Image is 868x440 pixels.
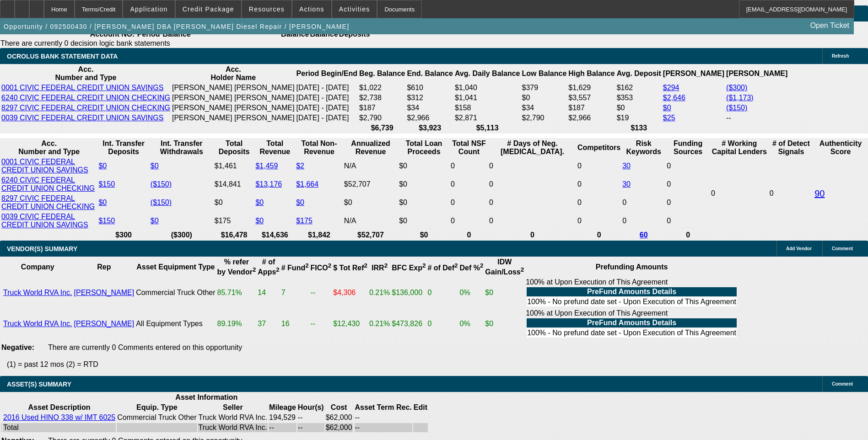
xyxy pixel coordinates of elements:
a: $0 [255,199,264,206]
span: Add Vendor [786,246,812,251]
td: $312 [406,93,453,102]
th: Sum of the Total NSF Count and Total Overdraft Fee Count from Ocrolus [450,139,488,156]
td: -- [355,423,412,432]
td: Truck World RVA Inc. [198,423,268,432]
a: ($150) [726,104,747,112]
span: Resources [249,5,285,13]
td: $0 [616,103,662,113]
td: 0 [489,157,576,175]
td: $353 [616,93,662,102]
span: There are currently 0 Comments entered on this opportunity [48,343,242,351]
th: $16,478 [214,231,254,240]
td: [PERSON_NAME] [PERSON_NAME] [172,103,295,113]
b: Hour(s) [298,403,324,411]
b: Prefunding Amounts [596,263,668,271]
a: Truck World RVA Inc. [3,320,72,327]
td: [DATE] - [DATE] [296,113,358,123]
td: 0 [427,278,458,308]
td: 0 [622,212,665,230]
span: 0 [711,189,715,197]
a: 0039 CIVIC FEDERAL CREDIT UNION SAVINGS [1,114,163,122]
td: All Equipment Types [135,309,216,339]
td: 0 [769,157,813,230]
b: Asset Information [175,393,237,401]
a: 2016 Used HINO 338 w/ IMT 6025 [3,413,115,421]
b: Rep [97,263,111,271]
th: Low Balance [521,65,567,82]
span: Refresh [832,54,849,59]
td: $34 [521,103,567,113]
td: 0 [577,212,621,230]
td: 89.19% [217,309,257,339]
th: $3,923 [406,123,453,133]
td: $2,790 [359,113,405,123]
a: $1,459 [255,162,278,170]
a: $0 [296,199,304,206]
div: 100% at Upon Execution of This Agreement [526,309,738,338]
a: 0001 CIVIC FEDERAL CREDIT UNION SAVINGS [1,84,163,91]
a: $175 [296,217,313,225]
td: $162 [616,83,662,92]
b: PreFund Amounts Details [587,288,676,295]
td: Truck World RVA Inc. [198,413,268,422]
sup: 2 [521,266,524,273]
th: $52,707 [344,231,398,240]
th: Avg. Deposit [616,65,662,82]
td: Commercial Truck Other [117,413,197,422]
td: $379 [521,83,567,92]
b: Asset Equipment Type [136,263,215,271]
sup: 2 [276,266,279,273]
td: $2,790 [521,113,567,123]
a: $2,646 [663,94,685,102]
a: $0 [98,162,107,170]
td: 0 [489,194,576,211]
sup: 2 [364,262,367,269]
th: 0 [450,231,488,240]
td: 85.71% [217,278,257,308]
td: $158 [454,103,521,113]
th: Funding Sources [666,139,710,156]
span: Application [130,5,167,13]
td: -- [297,413,324,422]
td: 0 [450,194,488,211]
th: $1,842 [296,231,343,240]
td: 100% - No prefund date set - Upon Execution of This Agreement [527,297,737,306]
b: # Fund [281,264,309,272]
b: BFC Exp [392,264,426,272]
th: Authenticity Score [814,139,867,156]
td: 0 [666,212,710,230]
th: $14,636 [255,231,295,240]
td: -- [726,113,788,123]
td: 0 [427,309,458,339]
th: $0 [399,231,449,240]
span: ASSET(S) SUMMARY [7,381,71,388]
th: $5,113 [454,123,521,133]
td: $0 [399,157,449,175]
td: $610 [406,83,453,92]
span: OCROLUS BANK STATEMENT DATA [7,53,118,60]
td: 0 [577,176,621,193]
span: VENDOR(S) SUMMARY [7,245,77,252]
b: Def % [459,264,483,272]
a: 6240 CIVIC FEDERAL CREDIT UNION CHECKING [1,94,170,102]
th: Acc. Number and Type [1,139,97,156]
a: ($150) [151,199,172,206]
td: 0 [450,212,488,230]
button: Actions [292,0,331,18]
b: IRR [372,264,388,272]
b: # of Def [427,264,458,272]
th: $133 [616,123,662,133]
a: 8297 CIVIC FEDERAL CREDIT UNION CHECKING [1,194,95,210]
td: $187 [359,103,405,113]
th: Period Begin/End [296,65,358,82]
th: # Days of Neg. [MEDICAL_DATA]. [489,139,576,156]
th: Total Loan Proceeds [399,139,449,156]
td: [PERSON_NAME] [PERSON_NAME] [172,83,295,92]
sup: 2 [253,266,256,273]
a: 60 [640,231,648,239]
a: 0039 CIVIC FEDERAL CREDIT UNION SAVINGS [1,213,88,229]
sup: 2 [422,262,426,269]
td: $2,966 [568,113,615,123]
a: 90 [814,188,825,199]
a: ($150) [151,180,172,188]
